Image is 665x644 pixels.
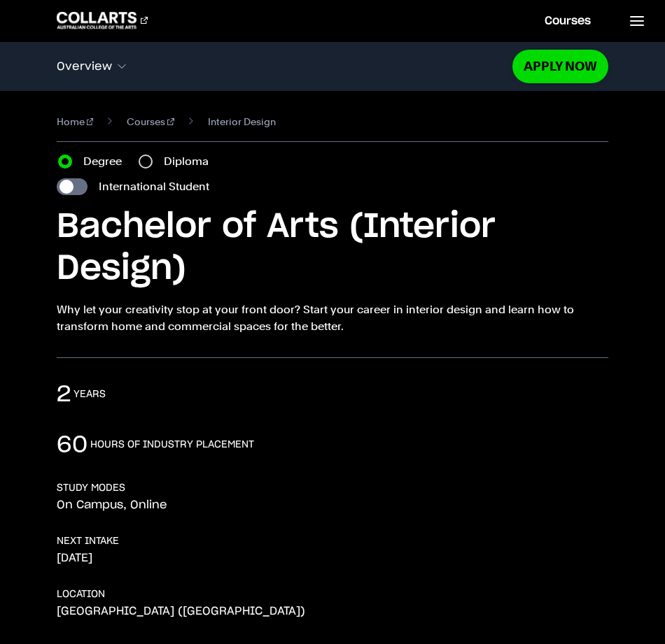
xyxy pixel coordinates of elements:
[99,178,209,195] label: International Student
[57,12,148,29] div: Go to homepage
[57,206,609,290] h1: Bachelor of Arts (Interior Design)
[90,438,254,452] h3: hours of industry placement
[57,481,125,495] h3: STUDY MODES
[57,587,105,601] h3: LOCATION
[57,380,71,408] p: 2
[57,551,92,565] p: [DATE]
[73,387,106,401] h3: years
[164,153,217,170] label: Diploma
[57,534,119,548] h3: NEXT INTAKE
[127,113,174,130] a: Courses
[57,301,609,335] p: Why let your creativity stop at your front door? Start your career in interior design and learn h...
[83,153,130,170] label: Degree
[208,113,276,130] span: Interior Design
[512,50,608,83] a: Apply Now
[57,113,94,130] a: Home
[57,498,167,512] p: On Campus, Online
[57,604,305,618] p: [GEOGRAPHIC_DATA] ([GEOGRAPHIC_DATA])
[57,431,87,459] p: 60
[57,52,513,81] button: Overview
[57,60,112,73] span: Overview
